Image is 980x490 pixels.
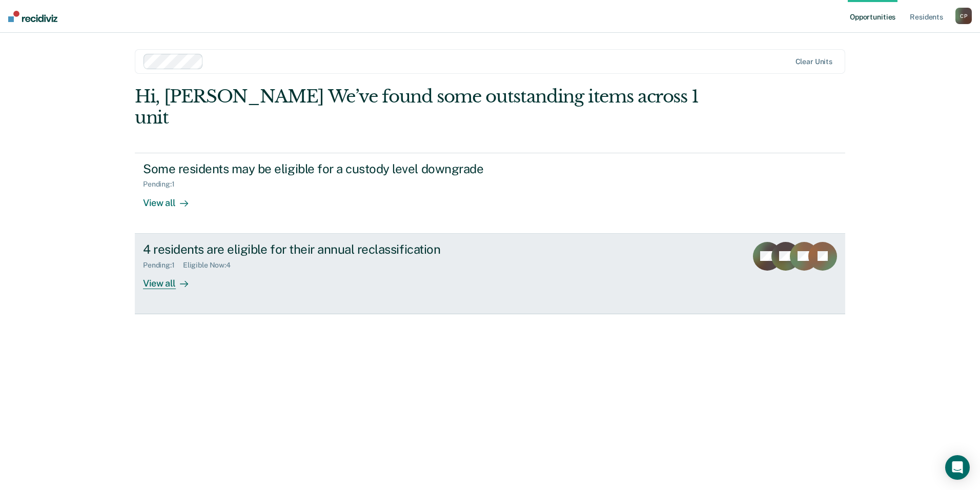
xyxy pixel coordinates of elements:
[135,153,845,234] a: Some residents may be eligible for a custody level downgradePending:1View all
[135,234,845,314] a: 4 residents are eligible for their annual reclassificationPending:1Eligible Now:4View all
[955,8,972,24] div: C P
[143,242,503,257] div: 4 residents are eligible for their annual reclassification
[945,455,970,480] div: Open Intercom Messenger
[183,261,239,270] div: Eligible Now : 4
[8,11,57,22] img: Recidiviz
[143,180,183,189] div: Pending : 1
[143,189,200,209] div: View all
[143,161,503,176] div: Some residents may be eligible for a custody level downgrade
[135,86,703,128] div: Hi, [PERSON_NAME] We’ve found some outstanding items across 1 unit
[143,269,200,289] div: View all
[955,8,972,24] button: CP
[795,57,833,66] div: Clear units
[143,261,183,270] div: Pending : 1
